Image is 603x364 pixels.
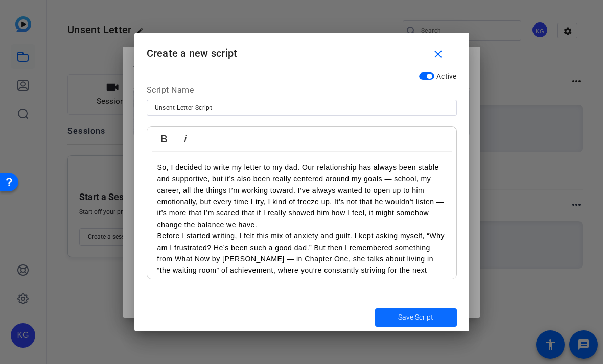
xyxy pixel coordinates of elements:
button: Italic (⌘I) [176,129,195,149]
div: Script Name [147,84,457,100]
h1: Create a new script [134,33,469,66]
mat-icon: close [432,48,445,61]
p: Before I started writing, I felt this mix of anxiety and guilt. I kept asking myself, “Why am I f... [157,230,446,322]
p: So, I decided to write my letter to my dad. Our relationship has always been stable and supportiv... [157,162,446,230]
button: Save Script [375,308,457,327]
span: Save Script [398,312,433,323]
input: Enter Script Name [155,102,449,114]
button: Bold (⌘B) [154,129,174,149]
span: Active [436,72,457,80]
